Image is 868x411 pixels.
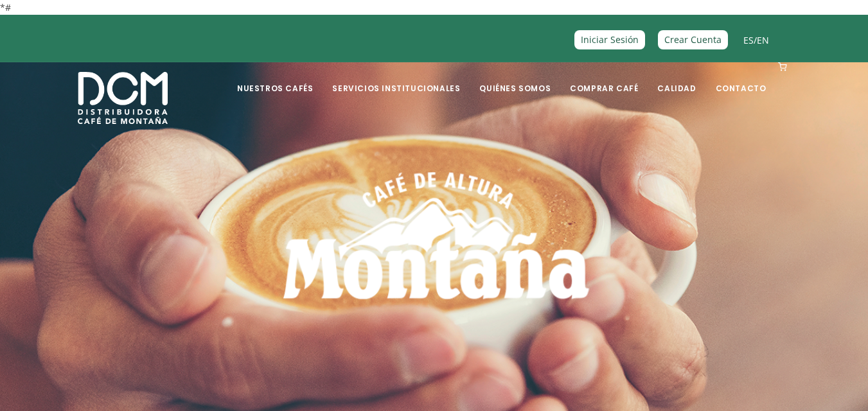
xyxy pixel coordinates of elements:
a: ES [743,34,754,46]
a: Nuestros Cafés [229,64,321,94]
a: Contacto [708,64,774,94]
a: Calidad [650,64,704,94]
a: Crear Cuenta [658,30,728,49]
a: Comprar Café [562,64,646,94]
a: Servicios Institucionales [324,64,468,94]
a: Iniciar Sesión [574,30,645,49]
a: Quiénes Somos [472,64,558,94]
span: / [743,33,769,48]
a: EN [757,34,769,46]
